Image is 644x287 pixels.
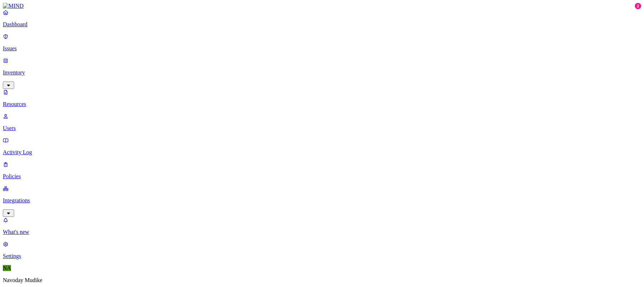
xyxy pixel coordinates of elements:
p: Navoday Mudike [3,277,641,283]
div: 2 [635,3,641,9]
p: Policies [3,173,641,180]
img: MIND [3,3,24,9]
p: Issues [3,45,641,52]
p: Resources [3,101,641,107]
p: Activity Log [3,149,641,156]
p: Integrations [3,197,641,204]
p: Settings [3,253,641,259]
p: What's new [3,229,641,235]
span: NA [3,265,11,271]
p: Dashboard [3,21,641,28]
p: Inventory [3,69,641,76]
p: Users [3,125,641,131]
